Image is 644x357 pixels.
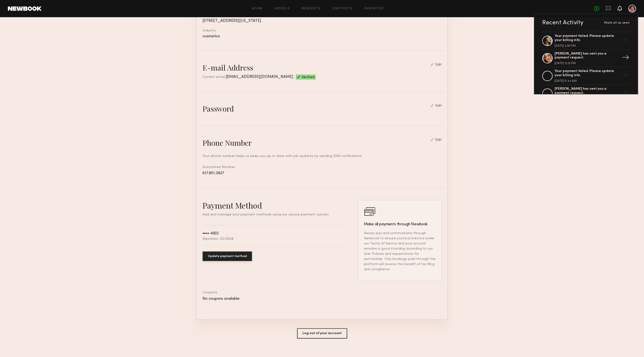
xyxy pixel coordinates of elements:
div: Edit [435,63,442,67]
a: Requests [301,7,320,10]
div: cosmetics [202,34,442,39]
a: Home [252,7,263,10]
div: [PERSON_NAME] has sent you a payment request. [555,52,618,60]
div: Password [202,104,234,114]
div: Current email: [202,74,293,80]
h2: Payment Method [202,200,343,211]
a: Models [275,7,290,10]
div: [DATE] 12:51 PM [555,62,618,65]
span: 617.851.3827 [202,171,224,175]
p: Always pay and communicate through Newbook to ensure you’re protected under our Terms of Service ... [364,231,436,272]
div: [DATE] 2:50 PM [555,44,618,47]
span: Verified [302,76,315,80]
div: Recent Activity [542,20,584,26]
div: Your payment failed. Please update your billing info. [555,69,618,78]
a: Your payment failed. Please update your billing info.[DATE] 9:44 AM→ [542,67,630,85]
div: Edit [435,138,442,142]
h3: Make all payments through Newbook [364,221,436,227]
button: Log out of your account [297,328,347,339]
div: → [618,87,630,100]
div: → [620,52,631,65]
div: •••• 4002 [202,231,219,236]
div: [DATE] 9:44 AM [555,80,618,83]
a: [PERSON_NAME] has sent you a payment request.→ [542,85,630,103]
div: Your phone number helps us keep you up to date with job updates by sending SMS notifications. [202,154,442,159]
span: Mark all as seen [604,21,630,24]
div: → [618,34,630,47]
div: E-mail Address [202,63,253,72]
div: Coupons [202,291,442,294]
div: [STREET_ADDRESS][US_STATE] [202,19,442,23]
button: Update payment method [202,251,252,261]
a: Your payment failed. Please update your billing info.[DATE] 2:50 PM→ [542,32,630,50]
div: Phone Number [202,138,252,148]
div: Industry [202,29,442,32]
div: Your payment failed. Please update your billing info. [555,34,618,43]
p: Add and manage your payment methods using our secure payment system. [202,213,343,216]
div: Expiration: 02/2028 [202,237,234,241]
div: → [618,70,630,82]
span: [EMAIL_ADDRESS][DOMAIN_NAME] [226,75,293,79]
div: No coupons available [202,297,442,301]
a: [PERSON_NAME] has sent you a payment request.[DATE] 12:51 PM→ [542,50,630,68]
div: [PERSON_NAME] has sent you a payment request. [555,87,618,95]
div: Edit [435,104,442,108]
a: Job Posts [332,7,353,10]
a: Favorites [364,7,384,10]
div: Associated Number [202,165,442,176]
